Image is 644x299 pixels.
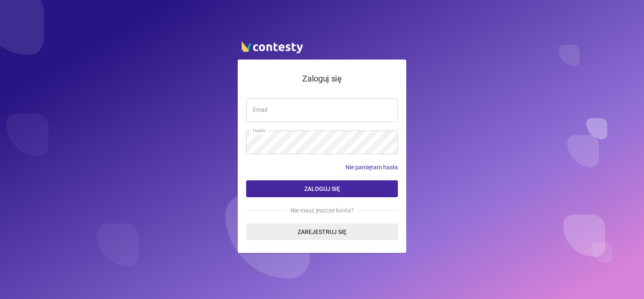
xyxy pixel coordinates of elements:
[246,223,398,240] a: Zarejestruj się
[246,180,398,197] button: Zaloguj się
[304,185,340,192] span: Zaloguj się
[346,163,398,172] a: Nie pamiętam hasła
[238,38,305,55] img: contesty logo
[286,206,358,215] span: Nie masz jeszcze konta?
[246,72,398,85] h4: Zaloguj się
